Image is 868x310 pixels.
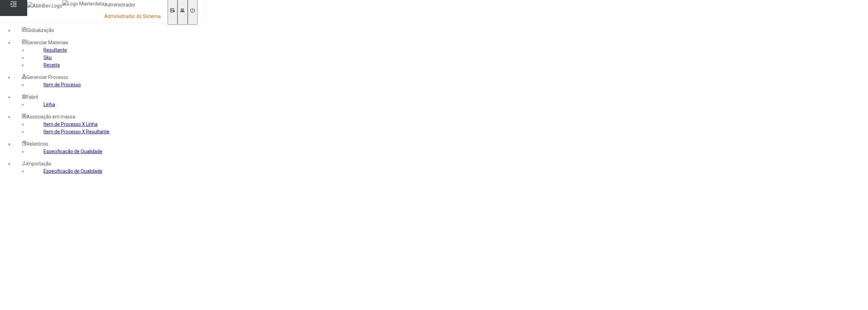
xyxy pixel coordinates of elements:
[27,75,68,80] span: Gerenciar Processo
[44,129,109,134] a: Item de Processo X Resultante
[44,55,52,60] a: Sku
[104,13,161,20] p: Administrador do Sistema
[44,62,60,68] a: Receita
[27,161,51,166] span: Importação
[44,102,55,107] a: Linha
[44,121,98,127] a: Item de Processo X Linha
[104,2,161,9] p: Administrador
[44,168,102,174] a: Especificação de Qualidade
[27,40,68,45] span: Gerenciar Materiais
[27,141,48,147] span: Relatórios
[27,94,38,100] span: Fabril
[44,82,81,87] a: Item de Processo
[44,149,102,154] a: Especificação de Qualidade
[27,2,62,10] img: AbInBev Logo
[27,114,75,119] span: Associação em massa
[27,28,54,33] span: Globalização
[44,47,67,53] a: Resultante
